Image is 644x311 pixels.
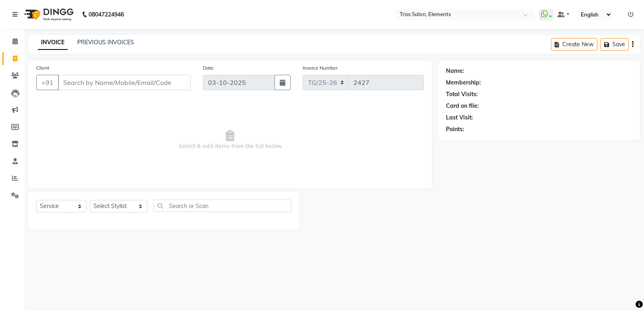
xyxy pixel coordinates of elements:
b: 08047224946 [89,3,124,26]
div: Membership: [446,78,481,87]
input: Search by Name/Mobile/Email/Code [58,75,191,90]
button: +91 [36,75,59,90]
label: Date [203,64,214,72]
div: Card on file: [446,102,479,110]
button: Save [601,38,629,51]
div: Last Visit: [446,113,473,122]
input: Search or Scan [153,200,291,212]
label: Client [36,64,49,72]
a: PREVIOUS INVOICES [77,39,134,46]
a: INVOICE [38,35,68,50]
div: Name: [446,67,464,75]
span: Select & add items from the list below [36,100,424,180]
div: Total Visits: [446,90,478,99]
button: Create New [551,38,597,51]
img: logo [21,3,76,26]
div: Points: [446,125,464,134]
label: Invoice Number [303,64,338,72]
